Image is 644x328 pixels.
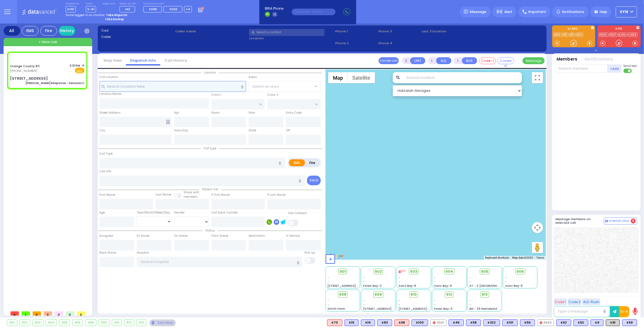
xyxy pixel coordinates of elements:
button: Show satellite imagery [348,72,375,83]
strong: Take backup [105,17,124,21]
span: Status [203,228,218,233]
div: [PERSON_NAME] Response - Seizures C [25,81,84,85]
input: Search hospital [137,257,302,267]
input: Search location [403,72,522,83]
button: Assign [63,55,76,61]
span: - [328,275,329,280]
div: Fire [40,26,57,36]
span: - [470,280,471,284]
span: Phone 3 [378,29,420,34]
button: Members [557,56,578,63]
span: - [363,303,365,307]
span: Notifications [562,9,584,14]
span: 910 [411,292,417,297]
span: - [434,275,436,280]
span: - [363,275,365,280]
div: All [4,26,20,36]
div: BLS [591,319,604,326]
small: Share with [183,190,199,194]
div: 909 [99,320,109,326]
label: Night unit [102,2,115,6]
label: Location [249,36,333,41]
label: Floor [249,111,255,115]
label: Lines [86,2,96,6]
div: K101 [502,319,518,326]
button: ALS-Rush [582,298,600,305]
label: Caller name [175,29,247,34]
div: 910 [112,320,122,326]
label: Entry Code [286,111,302,115]
div: EMS [22,26,38,36]
label: Cross 2 [267,93,278,97]
span: 903 [410,269,417,274]
span: Important [528,9,546,14]
label: EMS [289,159,305,166]
label: Pick up [305,251,315,255]
span: Phone 4 [378,41,420,46]
span: Assign communicator with county [12,56,62,60]
button: KY18 [616,6,637,17]
label: Use Callback [288,211,307,215]
button: Covered [497,57,514,64]
button: Code-1 [479,57,496,64]
span: BRIA Phone [265,6,283,11]
span: 904 [445,269,453,274]
img: red-radio-icon.svg [433,321,436,324]
span: - [399,298,400,303]
div: ALS [394,319,409,326]
div: K58 [466,319,481,326]
div: FD22 [537,319,554,326]
span: K-61 [86,6,96,12]
span: KY61 [66,6,76,12]
input: (000)000-00000 [292,9,335,15]
label: Age [100,210,105,215]
div: K62 [556,319,571,326]
span: - [470,298,471,303]
label: Call Type [100,152,113,156]
div: 906 [73,320,83,326]
button: Code 1 [554,298,567,305]
label: Caller: [101,35,173,39]
span: FD86 [149,7,157,11]
label: Areas [249,75,257,79]
a: Orange County 911 [10,64,40,68]
label: Destination [249,234,265,238]
label: P Last Name [267,193,286,197]
label: KJ EMS... [552,27,595,31]
span: - [505,275,507,280]
input: Search location here [100,81,246,92]
label: From Scene [211,234,228,238]
span: members [183,195,198,199]
span: Smith Farm [328,307,345,311]
span: 0 [44,311,52,316]
div: 908 [86,320,96,326]
label: Call Info [100,169,112,174]
div: BLS [556,319,571,326]
span: Patient info [199,187,221,191]
img: message.svg [464,10,468,14]
span: Forest Bay-2 [363,284,382,288]
span: 0 [11,311,19,316]
button: Map camera controls [532,222,543,233]
label: En Route [137,234,149,238]
label: KJFD [598,27,641,31]
label: Gender [174,210,185,215]
div: K68 [394,319,409,326]
input: Search member [556,64,607,73]
label: Room [211,111,220,115]
span: 1 [22,311,30,316]
span: - [470,275,471,280]
strong: Take dispatch [106,13,127,17]
label: Location Name [100,92,121,96]
label: ZIP [286,128,290,133]
div: BLS [622,319,637,326]
div: See map [149,319,175,326]
span: Internal Chat [609,219,630,223]
button: Send [307,176,321,185]
button: UNIT [410,57,425,64]
u: EMS [77,69,83,73]
label: Turn off text [624,68,632,74]
input: Search a contact [249,29,324,36]
a: K52 [576,33,583,37]
span: [STREET_ADDRESS][PERSON_NAME] [399,307,451,311]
